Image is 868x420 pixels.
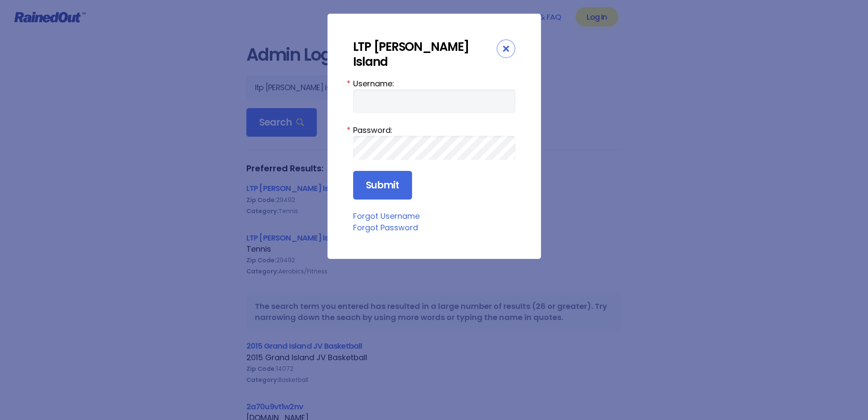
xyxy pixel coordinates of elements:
[353,124,515,136] label: Password:
[353,171,412,200] input: Submit
[353,211,420,221] a: Forgot Username
[497,39,515,58] div: Close
[353,39,497,69] div: LTP [PERSON_NAME] Island
[353,222,418,233] a: Forgot Password
[353,78,515,89] label: Username:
